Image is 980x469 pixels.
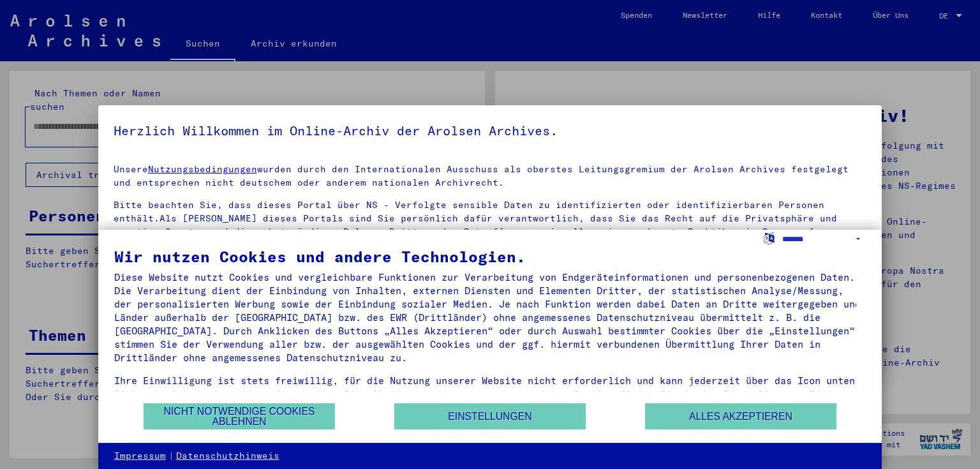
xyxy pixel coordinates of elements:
button: Nicht notwendige Cookies ablehnen [144,403,335,429]
h5: Herzlich Willkommen im Online-Archiv der Arolsen Archives. [114,121,867,141]
button: Alles akzeptieren [645,403,836,429]
p: Unsere wurden durch den Internationalen Ausschuss als oberstes Leitungsgremium der Arolsen Archiv... [114,163,867,190]
div: Ihre Einwilligung ist stets freiwillig, für die Nutzung unserer Website nicht erforderlich und ka... [114,374,866,414]
button: Einstellungen [394,403,586,429]
select: Sprache auswählen [782,230,866,248]
div: Wir nutzen Cookies und andere Technologien. [114,249,866,264]
a: Nutzungsbedingungen [148,163,257,175]
a: Datenschutzhinweis [176,450,279,463]
div: Diese Website nutzt Cookies und vergleichbare Funktionen zur Verarbeitung von Endgeräteinformatio... [114,271,866,364]
p: Bitte beachten Sie, dass dieses Portal über NS - Verfolgte sensible Daten zu identifizierten oder... [114,198,867,265]
a: Impressum [114,450,166,463]
label: Sprache auswählen [762,232,776,244]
